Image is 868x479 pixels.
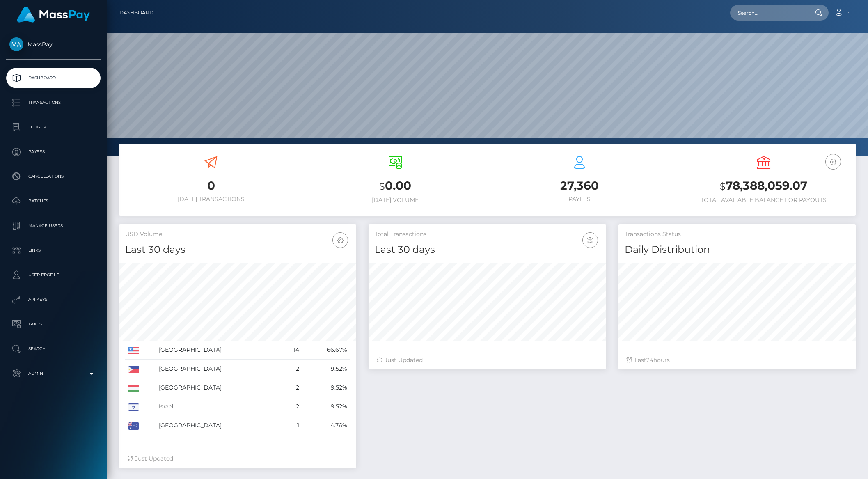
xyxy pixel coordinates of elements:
h3: 0.00 [309,178,481,195]
a: Search [6,339,101,359]
a: Dashboard [119,4,153,21]
a: Taxes [6,314,101,335]
h6: Payees [494,196,666,203]
td: 2 [281,378,302,397]
p: Taxes [9,318,97,330]
p: Dashboard [9,72,97,84]
td: 1 [281,416,302,435]
p: Ledger [9,121,97,133]
a: Transactions [6,92,101,113]
p: Search [9,343,97,355]
h3: 0 [125,178,297,194]
div: Last hours [627,356,847,364]
small: $ [720,181,726,192]
td: 2 [281,397,302,416]
td: [GEOGRAPHIC_DATA] [156,416,281,435]
a: Cancellations [6,166,101,187]
div: Just Updated [127,454,348,463]
a: Dashboard [6,68,101,88]
td: 2 [281,360,302,378]
p: Links [9,244,97,257]
img: PH.png [128,366,139,373]
a: Payees [6,142,101,162]
a: Batches [6,191,101,211]
td: 9.52% [302,378,350,397]
h6: [DATE] Volume [309,197,481,204]
a: User Profile [6,265,101,285]
td: [GEOGRAPHIC_DATA] [156,360,281,378]
h5: Total Transactions [375,230,600,238]
td: 66.67% [302,341,350,360]
p: Transactions [9,96,97,109]
td: 14 [281,341,302,360]
a: Admin [6,363,101,384]
h5: Transactions Status [625,230,850,238]
p: User Profile [9,269,97,281]
h4: Daily Distribution [625,243,850,257]
img: US.png [128,347,139,354]
a: Links [6,240,101,261]
h4: Last 30 days [125,243,350,257]
td: [GEOGRAPHIC_DATA] [156,341,281,360]
div: Just Updated [377,356,598,364]
h6: Total Available Balance for Payouts [678,197,850,204]
img: HU.png [128,385,139,392]
img: AU.png [128,422,139,430]
td: Israel [156,397,281,416]
img: IL.png [128,403,139,411]
p: Cancellations [9,170,97,183]
span: MassPay [6,41,101,48]
p: Admin [9,367,97,380]
p: Payees [9,146,97,158]
h3: 27,360 [494,178,666,194]
h3: 78,388,059.07 [678,178,850,195]
a: Ledger [6,117,101,138]
p: API Keys [9,293,97,306]
td: 9.52% [302,360,350,378]
img: MassPay Logo [17,7,90,23]
p: Batches [9,195,97,207]
h4: Last 30 days [375,243,600,257]
a: API Keys [6,289,101,310]
td: [GEOGRAPHIC_DATA] [156,378,281,397]
img: MassPay [9,37,23,51]
p: Manage Users [9,220,97,232]
input: Search... [730,5,807,21]
td: 9.52% [302,397,350,416]
span: 24 [646,356,653,364]
small: $ [379,181,385,192]
h6: [DATE] Transactions [125,196,297,203]
h5: USD Volume [125,230,350,238]
a: Manage Users [6,215,101,236]
td: 4.76% [302,416,350,435]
